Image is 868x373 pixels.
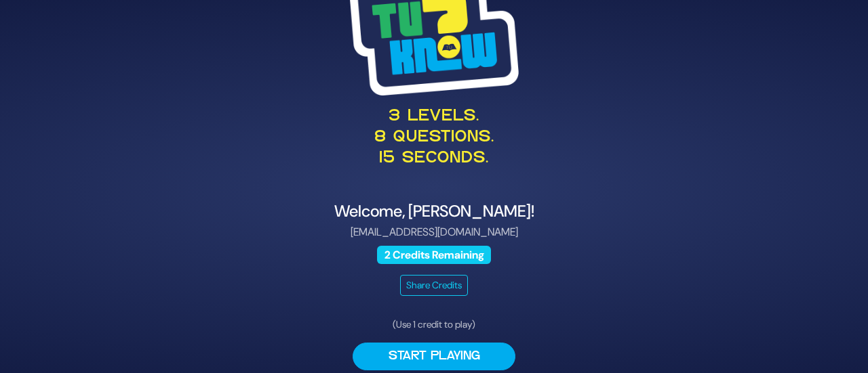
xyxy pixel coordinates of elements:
p: 3 levels. 8 questions. 15 seconds. [103,106,765,170]
p: [EMAIL_ADDRESS][DOMAIN_NAME] [103,224,765,240]
h4: Welcome, [PERSON_NAME]! [103,202,765,221]
button: Share Credits [400,275,468,296]
span: 2 Credits Remaining [377,246,491,264]
button: Start Playing [353,343,515,370]
p: (Use 1 credit to play) [353,317,515,332]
